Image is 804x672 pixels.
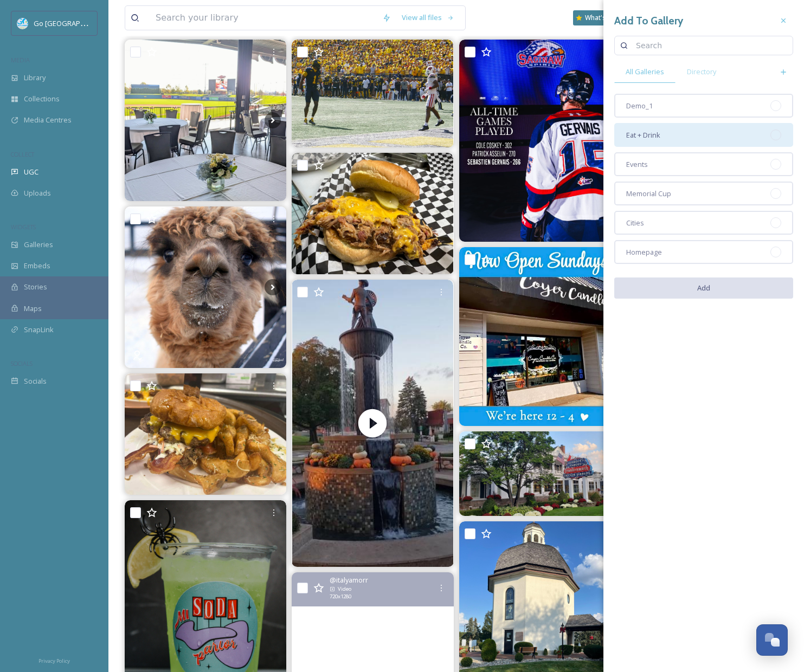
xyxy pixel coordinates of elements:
span: UGC [24,167,38,177]
span: @ italyamorr [330,575,368,585]
img: thumbnail [292,280,453,567]
span: All Galleries [626,67,664,77]
span: WIDGETS [11,223,36,231]
span: Library [24,73,46,83]
button: Open Chat [756,624,788,656]
input: Search [631,35,787,56]
span: Media Centres [24,115,72,125]
img: Holiday hours begin today! We are here Sundays 12-4 from now until the end of the year 🩵 Stop in ... [459,247,621,426]
a: What's New [573,10,627,25]
img: With Game No. 266, Sebastien Gervais surpasses Brad Walch to take 3rd place on the Spirit’s all-t... [459,40,621,241]
span: Events [626,159,648,170]
span: COLLECT [11,150,34,158]
span: Uploads [24,188,51,198]
span: Stories [24,282,47,292]
img: 🥳 🎃 We had a Zoo Boo barnyard birthday bash happening this weekend as our charming and shy Alpaca... [125,206,286,368]
img: The Smokehaus burger-- 1/2 pound chuck, smoked brisket, pulled pork, smoked bacon, Texas Tang, ch... [125,373,286,495]
img: We were so honored to make floral pieces for an amazing celebration of life at the Dow Diamond th... [125,40,286,201]
a: Privacy Policy [38,654,70,667]
input: Search your library [150,6,377,30]
span: Privacy Policy [38,657,70,664]
span: Demo_1 [626,101,653,111]
span: SnapLink [24,325,54,335]
img: Good Morning from #frankenmuthmichigan - home to zehnders famous chicken dinners #frankenmuth #ze... [459,431,621,516]
span: Homepage [626,247,662,257]
span: Collections [24,94,60,104]
span: Embeds [24,261,50,271]
h3: Add To Gallery [614,13,683,29]
span: Cities [626,218,644,228]
span: Go [GEOGRAPHIC_DATA] [34,18,114,28]
span: Directory [687,67,716,77]
button: Add [614,277,793,299]
span: Galleries [24,240,53,250]
img: The Michigan Wolverines WR #1 Donaven McCulley had a very strong homecoming performance against t... [292,40,453,147]
img: GoGreatLogo_MISkies_RegionalTrails%20%281%29.png [17,18,28,29]
span: Socials [24,376,47,386]
span: 720 x 1280 [330,593,351,600]
video: Morning sounds from #frankenmuthmichigan #frankenmuth [292,280,453,567]
span: Eat + Drink [626,130,660,140]
span: SOCIALS [11,359,33,367]
span: MEDIA [11,56,30,64]
a: View all files [396,7,460,28]
span: Memorial Cup [626,189,671,199]
span: Video [338,585,351,593]
img: Pit Master's pulled pork, cheddar cheese, pickles and grilled onion. [292,153,453,274]
span: Maps [24,303,42,314]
